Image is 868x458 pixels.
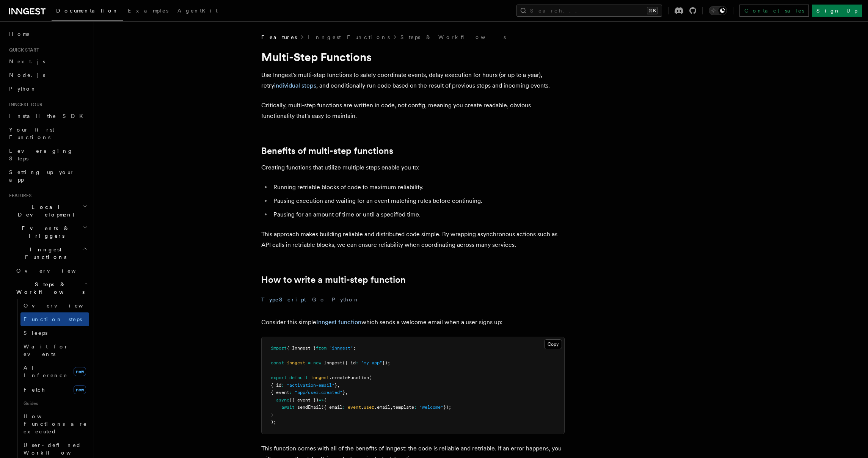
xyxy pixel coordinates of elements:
p: Creating functions that utilize multiple steps enable you to: [261,162,565,173]
p: Use Inngest's multi-step functions to safely coordinate events, delay execution for hours (or up ... [261,70,565,91]
span: .email [374,405,390,410]
button: TypeScript [261,291,306,308]
span: Features [261,33,297,41]
span: }); [443,405,451,410]
span: new [74,385,86,394]
span: How Functions are executed [24,413,87,434]
a: Steps & Workflows [400,33,506,41]
span: : [281,383,284,388]
span: : [414,405,417,410]
span: Leveraging Steps [9,148,73,162]
span: ({ event }) [289,397,319,403]
span: ; [353,345,356,351]
span: { Inngest } [287,345,316,351]
a: Home [6,27,89,41]
button: Inngest Functions [6,243,89,264]
a: Your first Functions [6,123,89,144]
span: .createFunction [329,375,369,380]
span: inngest [287,360,305,365]
span: Next.js [9,58,45,64]
a: Examples [123,2,173,20]
a: AgentKit [173,2,222,20]
button: Search...⌘K [516,5,662,17]
a: Next.js [6,55,89,68]
span: event [348,405,361,410]
span: Wait for events [24,343,69,357]
span: import [271,345,287,351]
span: Steps & Workflows [13,281,85,296]
span: : [342,405,345,410]
span: template [393,405,414,410]
a: How to write a multi-step function [261,274,406,285]
span: }); [382,360,390,365]
span: export [271,375,287,380]
a: Fetchnew [20,382,89,397]
span: default [289,375,308,380]
span: } [342,390,345,395]
span: ({ id [342,360,356,365]
span: { id [271,383,281,388]
span: } [271,412,273,417]
span: async [276,397,289,403]
span: Inngest tour [6,102,42,108]
span: } [334,383,337,388]
span: , [337,383,340,388]
span: Examples [128,8,168,14]
span: . [361,405,364,410]
span: Overview [16,268,94,274]
li: Pausing execution and waiting for an event matching rules before continuing. [271,196,565,206]
span: AgentKit [177,8,218,14]
p: Critically, multi-step functions are written in code, not config, meaning you create readable, ob... [261,100,565,121]
span: ( [369,375,372,380]
a: How Functions are executed [20,409,89,438]
a: Leveraging Steps [6,144,89,165]
span: Events & Triggers [6,224,83,240]
span: Install the SDK [9,113,88,119]
a: Benefits of multi-step functions [261,146,393,156]
h1: Multi-Step Functions [261,50,565,64]
span: Inngest Functions [6,246,82,261]
a: Overview [13,264,89,278]
span: Local Development [6,203,83,218]
span: Home [9,30,30,38]
span: Features [6,193,31,199]
a: Documentation [52,2,123,21]
span: "welcome" [419,405,443,410]
a: individual steps [274,82,316,89]
span: Sleeps [24,330,47,336]
a: Function steps [20,312,89,326]
p: Consider this simple which sends a welcome email when a user signs up: [261,317,565,328]
span: user [364,405,374,410]
a: Wait for events [20,340,89,361]
span: sendEmail [297,405,321,410]
span: Function steps [24,316,82,322]
a: Setting up your app [6,165,89,187]
span: "my-app" [361,360,382,365]
span: new [74,367,86,376]
a: Node.js [6,68,89,82]
span: , [390,405,393,410]
span: Inngest [324,360,342,365]
span: : [356,360,358,365]
span: : [289,390,292,395]
span: Guides [20,397,89,409]
span: "inngest" [329,345,353,351]
span: Python [9,86,37,92]
a: Overview [20,299,89,312]
span: await [281,405,295,410]
a: Sign Up [812,5,862,17]
a: Contact sales [739,5,809,17]
a: Inngest function [316,318,361,326]
span: Overview [24,303,102,309]
a: Python [6,82,89,96]
button: Steps & Workflows [13,278,89,299]
span: ({ email [321,405,342,410]
a: Inngest Functions [308,33,390,41]
span: { [324,397,326,403]
button: Copy [544,339,562,349]
li: Pausing for an amount of time or until a specified time. [271,209,565,220]
span: "app/user.created" [295,390,342,395]
span: Node.js [9,72,45,78]
span: User-defined Workflows [24,442,92,456]
span: new [313,360,321,365]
